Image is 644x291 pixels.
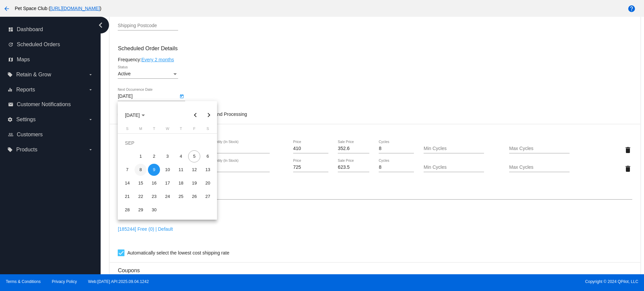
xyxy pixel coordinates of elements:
[148,191,160,203] div: 23
[134,203,147,217] td: September 29, 2025
[120,163,134,176] td: September 7, 2025
[148,204,160,216] div: 30
[189,108,202,122] button: Previous month
[187,127,201,133] th: Friday
[175,164,187,176] div: 11
[135,150,147,162] div: 1
[202,164,214,176] div: 13
[134,150,147,163] td: September 1, 2025
[147,163,161,176] td: September 9, 2025
[147,203,161,217] td: September 30, 2025
[135,177,147,189] div: 15
[188,164,200,176] div: 12
[202,108,215,122] button: Next month
[125,113,145,118] span: [DATE]
[121,204,133,216] div: 28
[174,190,187,203] td: September 25, 2025
[161,191,173,203] div: 24
[161,164,173,176] div: 10
[161,150,174,163] td: September 3, 2025
[161,163,174,176] td: September 10, 2025
[201,127,214,133] th: Saturday
[148,164,160,176] div: 9
[135,204,147,216] div: 29
[174,150,187,163] td: September 4, 2025
[148,150,160,162] div: 2
[161,176,174,190] td: September 17, 2025
[147,176,161,190] td: September 16, 2025
[188,191,200,203] div: 26
[135,191,147,203] div: 22
[188,177,200,189] div: 19
[161,150,173,162] div: 3
[201,150,214,163] td: September 6, 2025
[161,190,174,203] td: September 24, 2025
[120,203,134,217] td: September 28, 2025
[175,191,187,203] div: 25
[188,150,200,162] div: 5
[148,177,160,189] div: 16
[134,176,147,190] td: September 15, 2025
[135,164,147,176] div: 8
[161,177,173,189] div: 17
[187,150,201,163] td: September 5, 2025
[134,163,147,176] td: September 8, 2025
[175,150,187,162] div: 4
[120,190,134,203] td: September 21, 2025
[121,191,133,203] div: 21
[121,177,133,189] div: 14
[202,191,214,203] div: 27
[161,127,174,133] th: Wednesday
[121,164,133,176] div: 7
[120,108,150,122] button: Choose month and year
[187,176,201,190] td: September 19, 2025
[201,163,214,176] td: September 13, 2025
[147,190,161,203] td: September 23, 2025
[134,127,147,133] th: Monday
[174,176,187,190] td: September 18, 2025
[120,176,134,190] td: September 14, 2025
[201,190,214,203] td: September 27, 2025
[134,190,147,203] td: September 22, 2025
[187,163,201,176] td: September 12, 2025
[174,163,187,176] td: September 11, 2025
[187,190,201,203] td: September 26, 2025
[147,150,161,163] td: September 2, 2025
[202,177,214,189] div: 20
[175,177,187,189] div: 18
[120,136,214,150] td: SEP
[120,127,134,133] th: Sunday
[201,176,214,190] td: September 20, 2025
[202,150,214,162] div: 6
[147,127,161,133] th: Tuesday
[174,127,187,133] th: Thursday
